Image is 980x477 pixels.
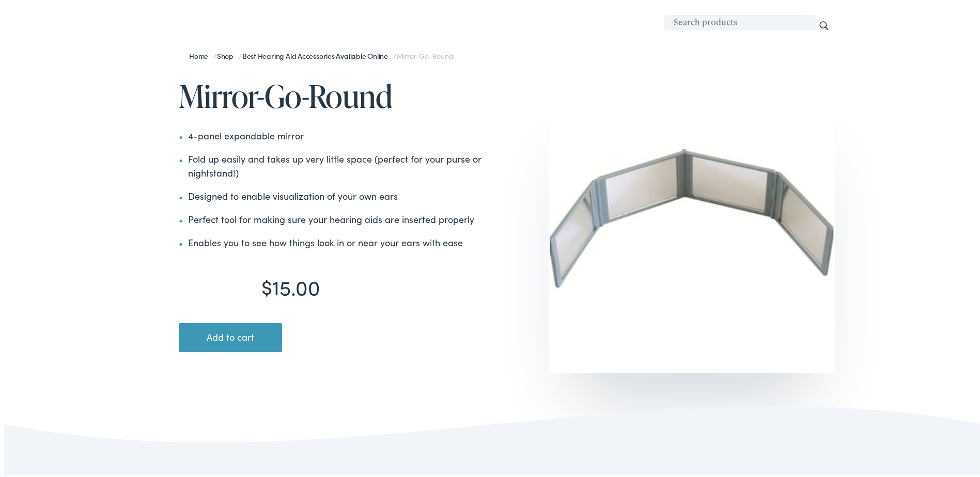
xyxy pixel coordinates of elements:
[179,233,494,247] li: Enables you to see how things look in or near your ears with ease
[818,18,830,29] input: Search
[549,85,835,371] img: mirror-go-round
[217,49,239,59] a: Shop
[179,187,494,201] li: Designed to enable visualization of your own ears
[189,49,213,59] a: Home
[179,321,282,350] button: Add to cart
[261,270,272,299] span: $
[664,13,816,28] input: Search products
[179,77,494,111] h1: Mirror-Go-Round
[397,49,454,59] span: Mirror-Go-Round
[261,270,320,299] bdi: 15.00
[242,49,393,59] a: Best Hearing Aid Accessories Available Online
[179,126,494,140] li: 4-panel expandable mirror
[179,150,494,178] li: Fold up easily and takes up very little space (perfect for your purse or nightstand!)
[189,49,453,59] span: / / /
[179,210,494,224] li: Perfect tool for making sure your hearing aids are inserted properly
